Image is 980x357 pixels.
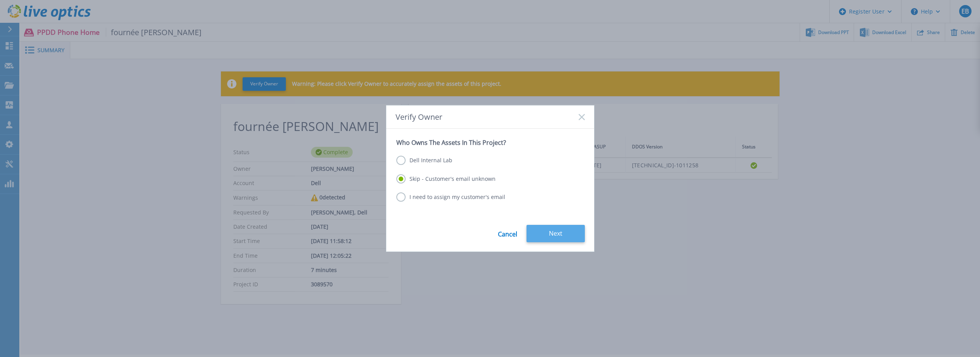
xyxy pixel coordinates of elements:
span: Verify Owner [396,112,442,121]
label: I need to assign my customer's email [396,192,505,202]
button: Next [527,225,585,242]
label: Dell Internal Lab [396,156,452,165]
a: Cancel [498,225,517,242]
p: Who Owns The Assets In This Project? [396,139,584,146]
label: Skip - Customer's email unknown [396,174,496,184]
